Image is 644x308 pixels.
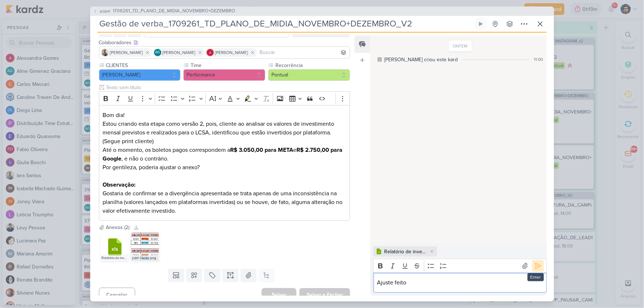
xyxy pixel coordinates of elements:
label: Recorrência [275,62,350,69]
div: Enter [528,273,544,281]
input: Kard Sem Título [97,17,473,30]
p: Estou criando esta etapa como versão 2, pois, cliente ao analisar os valores de investimento mens... [103,120,346,146]
strong: R$ 3.050,00 para META [230,146,293,154]
div: Colaboradores [99,39,350,46]
p: Por gentileza, poderia ajustar o anexo? Gostaria de confirmar se a divergência apresentada se tra... [103,163,346,215]
div: 11:00 [534,56,543,63]
p: AG [155,51,160,54]
div: Editor toolbar [373,259,547,273]
label: Time [190,62,265,69]
p: Até o momento, os boletos pagos correspondem a e , e não o contrário. [103,146,346,163]
img: Alessandra Gomes [207,49,214,56]
strong: Observação: [103,181,136,188]
p: Ajuste feito [377,278,543,287]
input: Buscar [258,48,349,57]
div: Anexos (2) [106,224,130,231]
input: Texto sem título [105,84,350,91]
div: Editor editing area: main [99,105,350,221]
button: Cancelar [99,288,135,302]
p: Bom dia! [103,111,346,120]
div: print cliente.png [131,254,160,262]
div: Editor editing area: main [373,273,547,293]
img: 5HUC28gKmu9vvpO6tRLmyRww4lAI9X5kMIZMFE6Z.png [131,233,160,262]
span: [PERSON_NAME] [215,49,248,56]
button: Performance [183,69,265,81]
strong: R$ 2.750,00 para Google [103,146,342,162]
div: Aline Gimenez Graciano [154,49,161,56]
button: [PERSON_NAME] [99,69,181,81]
div: Ligar relógio [478,21,484,27]
button: Pontual [268,69,350,81]
span: [PERSON_NAME] [163,49,196,56]
div: Relatório de investimento - TD (2).xlsx [384,248,428,255]
div: [PERSON_NAME] criou este kard [384,56,458,63]
span: [PERSON_NAME] [110,49,143,56]
div: Relatório de investimento - TD (1) (2).xlsx [100,254,129,262]
div: Editor toolbar [99,91,350,105]
img: Iara Santos [101,49,109,56]
label: CLIENTES [105,62,181,69]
